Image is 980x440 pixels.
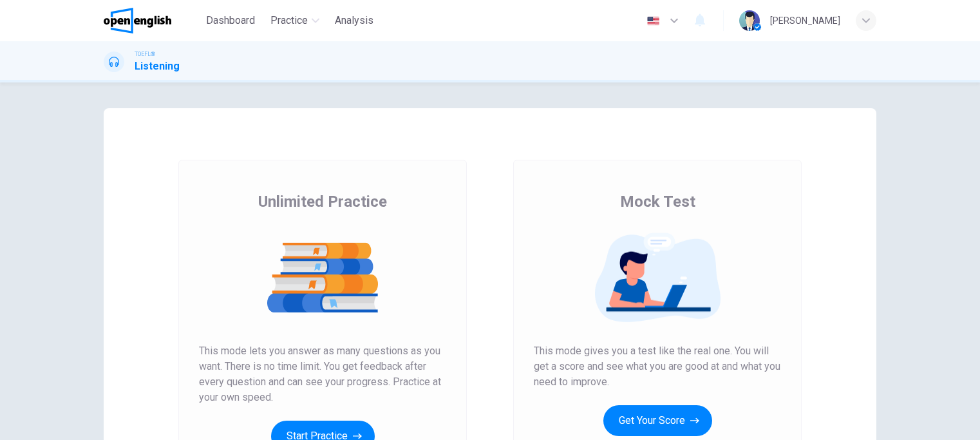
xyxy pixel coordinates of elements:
[104,8,171,33] img: OpenEnglish logo
[270,13,308,28] span: Practice
[104,8,201,33] a: OpenEnglish logo
[620,191,695,212] span: Mock Test
[265,9,325,32] button: Practice
[206,13,255,28] span: Dashboard
[199,343,446,405] span: This mode lets you answer as many questions as you want. There is no time limit. You get feedback...
[330,9,379,32] button: Analysis
[335,13,373,28] span: Analysis
[645,16,661,26] img: en
[201,9,260,32] button: Dashboard
[258,191,387,212] span: Unlimited Practice
[739,10,760,31] img: Profile picture
[770,13,840,28] div: [PERSON_NAME]
[135,59,180,74] h1: Listening
[534,343,781,390] span: This mode gives you a test like the real one. You will get a score and see what you are good at a...
[135,50,155,59] span: TOEFL®
[603,405,712,436] button: Get Your Score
